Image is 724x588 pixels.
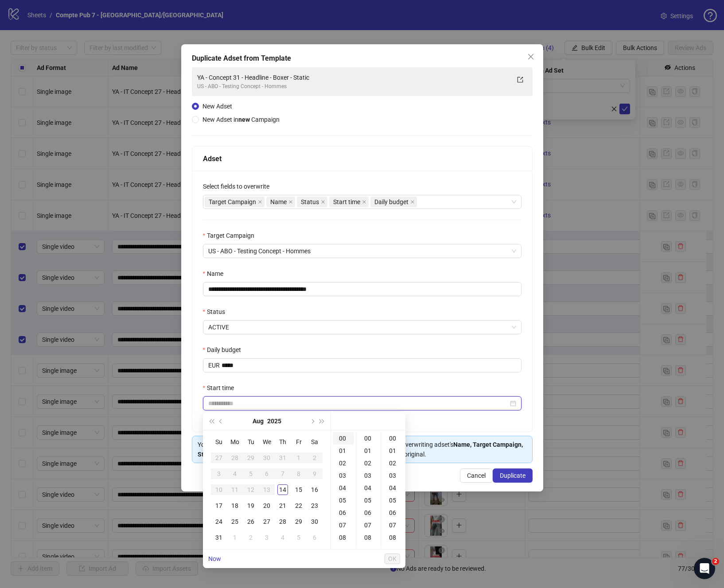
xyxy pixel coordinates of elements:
[358,482,379,494] div: 04
[227,450,243,466] td: 2025-07-28
[410,200,415,204] span: close
[460,468,493,483] button: Cancel
[307,530,323,545] td: 2025-09-06
[243,434,259,450] th: Tu
[198,441,523,458] strong: Name, Target Campaign, Status, Start time, Daily budget
[275,482,291,498] td: 2025-08-14
[211,450,227,466] td: 2025-07-27
[307,514,323,530] td: 2025-08-30
[209,197,256,207] span: Target Campaign
[227,466,243,482] td: 2025-08-04
[266,197,295,207] span: Name
[243,466,259,482] td: 2025-08-05
[383,469,404,482] div: 03
[309,468,320,479] div: 9
[524,50,538,64] button: Close
[712,558,719,565] span: 2
[307,450,323,466] td: 2025-08-02
[309,532,320,543] div: 6
[383,544,404,556] div: 09
[293,516,304,527] div: 29
[245,500,256,511] div: 19
[245,468,256,479] div: 5
[214,484,224,495] div: 10
[358,531,379,544] div: 08
[301,197,319,207] span: Status
[358,494,379,507] div: 05
[216,412,226,430] button: Previous month (PageUp)
[383,531,404,544] div: 08
[261,468,272,479] div: 6
[211,466,227,482] td: 2025-08-03
[211,482,227,498] td: 2025-08-10
[291,434,307,450] th: Fr
[333,482,354,494] div: 04
[227,498,243,514] td: 2025-08-18
[297,197,327,207] span: Status
[527,53,534,60] span: close
[293,453,304,463] div: 1
[211,514,227,530] td: 2025-08-24
[275,514,291,530] td: 2025-08-28
[206,412,216,430] button: Last year (Control + left)
[214,532,224,543] div: 31
[358,519,379,531] div: 07
[227,514,243,530] td: 2025-08-25
[275,450,291,466] td: 2025-07-31
[214,500,224,511] div: 17
[317,412,327,430] button: Next year (Control + right)
[270,197,287,207] span: Name
[227,482,243,498] td: 2025-08-11
[208,244,516,258] span: US - ABO - Testing Concept - Hommes
[259,434,275,450] th: We
[277,516,288,527] div: 28
[259,498,275,514] td: 2025-08-20
[333,494,354,507] div: 05
[211,498,227,514] td: 2025-08-17
[383,482,404,494] div: 04
[383,432,404,445] div: 00
[203,345,247,355] label: Daily budget
[214,468,224,479] div: 3
[203,182,275,191] label: Select fields to overwrite
[277,500,288,511] div: 21
[203,282,522,296] input: Name
[230,484,240,495] div: 11
[333,457,354,469] div: 02
[211,434,227,450] th: Su
[227,434,243,450] th: Mo
[203,269,229,279] label: Name
[211,530,227,545] td: 2025-08-31
[293,532,304,543] div: 5
[243,514,259,530] td: 2025-08-26
[358,457,379,469] div: 02
[208,398,508,408] input: Start time
[275,530,291,545] td: 2025-09-04
[208,321,516,334] span: ACTIVE
[245,453,256,463] div: 29
[214,453,224,463] div: 27
[307,466,323,482] td: 2025-08-09
[230,453,240,463] div: 28
[277,532,288,543] div: 4
[385,553,400,564] button: OK
[259,466,275,482] td: 2025-08-06
[333,432,354,445] div: 00
[259,530,275,545] td: 2025-09-03
[243,482,259,498] td: 2025-08-12
[203,231,260,240] label: Target Campaign
[203,383,240,393] label: Start time
[291,530,307,545] td: 2025-09-05
[259,482,275,498] td: 2025-08-13
[383,445,404,457] div: 01
[358,469,379,482] div: 03
[245,484,256,495] div: 12
[293,484,304,495] div: 15
[309,453,320,463] div: 2
[309,484,320,495] div: 16
[261,516,272,527] div: 27
[309,516,320,527] div: 30
[230,468,240,479] div: 4
[208,555,221,562] a: Now
[293,468,304,479] div: 8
